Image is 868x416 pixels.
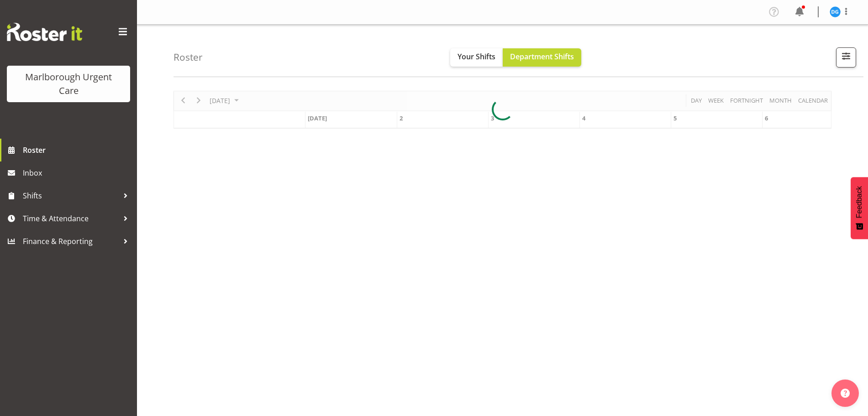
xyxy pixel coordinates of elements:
[7,23,82,41] img: Rosterit website logo
[836,47,856,68] button: Filter Shifts
[23,166,132,180] span: Inbox
[841,389,850,398] img: help-xxl-2.png
[23,234,119,248] span: Finance & Reporting
[16,70,121,98] div: Marlborough Urgent Care
[23,212,119,225] span: Time & Attendance
[458,52,495,62] span: Your Shifts
[23,143,132,157] span: Roster
[855,186,863,218] span: Feedback
[23,189,119,203] span: Shifts
[450,48,503,67] button: Your Shifts
[510,52,574,62] span: Department Shifts
[830,6,841,17] img: deo-garingalao11926.jpg
[174,52,203,62] h4: Roster
[851,177,868,239] button: Feedback - Show survey
[503,48,581,67] button: Department Shifts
